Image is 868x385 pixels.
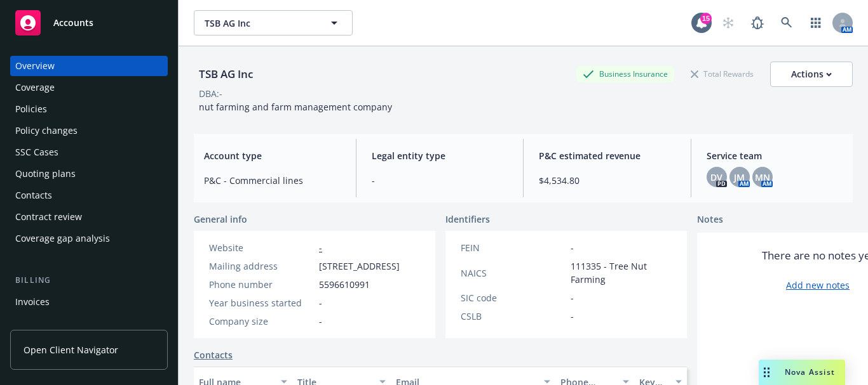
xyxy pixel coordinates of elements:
a: Switch app [803,10,829,36]
div: Drag to move [759,360,775,385]
a: Add new notes [786,278,850,292]
a: - [319,242,322,254]
span: - [372,174,508,187]
span: [STREET_ADDRESS] [319,259,400,273]
a: Contacts [194,348,233,362]
a: Coverage [10,77,168,98]
div: FEIN [461,241,566,254]
span: Open Client Navigator [24,343,118,356]
a: Search [774,10,799,36]
a: Report a Bug [745,10,770,36]
div: Mailing address [209,259,314,273]
div: 15 [700,13,712,24]
span: nut farming and farm management company [199,101,392,113]
div: SSC Cases [15,142,58,162]
div: Billing [10,274,168,287]
a: SSC Cases [10,142,168,162]
a: Quoting plans [10,164,168,184]
div: Actions [791,62,832,86]
div: NAICS [461,266,566,280]
span: - [571,310,574,323]
span: Service team [707,149,843,162]
span: P&C - Commercial lines [204,174,341,187]
span: 111335 - Tree Nut Farming [571,259,672,286]
div: Coverage gap analysis [15,228,110,249]
span: General info [194,212,247,226]
span: Account type [204,149,341,162]
a: Coverage gap analysis [10,228,168,249]
div: Phone number [209,278,314,291]
div: Billing updates [15,313,79,334]
span: - [571,241,574,254]
div: Quoting plans [15,164,76,184]
div: Invoices [15,292,50,312]
span: Notes [697,212,723,228]
span: - [319,315,322,328]
a: Contract review [10,207,168,227]
a: Accounts [10,5,168,41]
div: Business Insurance [576,66,674,82]
div: Website [209,241,314,254]
div: Total Rewards [684,66,760,82]
span: Identifiers [445,212,490,226]
div: TSB AG Inc [194,66,258,82]
span: 5596610991 [319,278,370,291]
span: Nova Assist [785,367,835,377]
a: Contacts [10,185,168,206]
button: Nova Assist [759,360,845,385]
a: Billing updates [10,313,168,334]
div: DBA: - [199,87,222,100]
div: Contract review [15,207,82,227]
a: Invoices [10,292,168,312]
span: DV [710,171,722,184]
span: JM [734,171,745,184]
span: TSB AG Inc [205,16,315,30]
div: Policy changes [15,121,78,141]
span: MN [755,171,770,184]
button: TSB AG Inc [194,10,353,36]
div: Year business started [209,296,314,310]
span: P&C estimated revenue [539,149,675,162]
span: - [571,291,574,304]
a: Overview [10,56,168,76]
div: Company size [209,315,314,328]
div: Coverage [15,77,55,98]
a: Policies [10,99,168,119]
button: Actions [770,62,853,87]
span: $4,534.80 [539,174,675,187]
div: Policies [15,99,47,119]
span: Legal entity type [372,149,508,162]
span: Accounts [53,18,93,28]
div: Overview [15,56,55,76]
a: Start snowing [715,10,741,36]
div: SIC code [461,291,566,304]
a: Policy changes [10,121,168,141]
span: - [319,296,322,310]
div: Contacts [15,185,52,206]
div: CSLB [461,310,566,323]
